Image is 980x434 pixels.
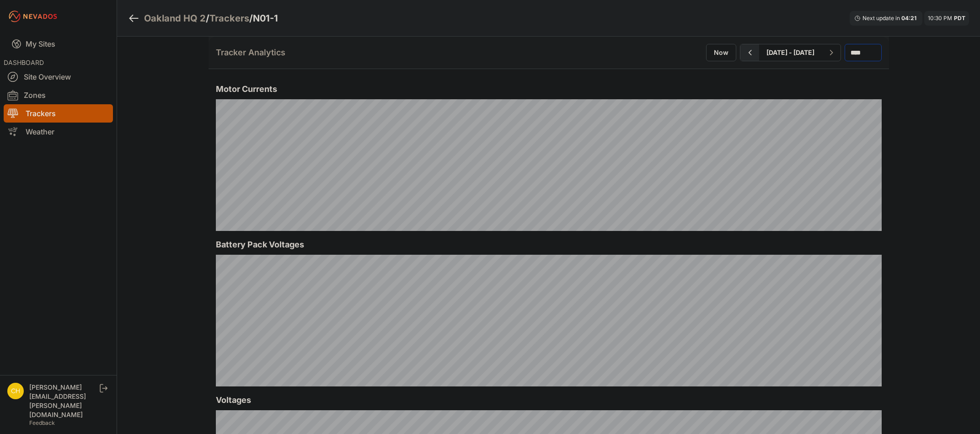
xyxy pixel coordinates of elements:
a: Trackers [4,104,113,123]
div: 04 : 21 [901,15,918,22]
a: Weather [4,123,113,141]
span: DASHBOARD [4,59,44,66]
nav: Breadcrumb [128,6,278,30]
span: PDT [954,15,965,21]
a: Trackers [209,12,249,25]
button: Now [706,44,736,61]
a: My Sites [4,33,113,55]
a: Site Overview [4,68,113,86]
a: Feedback [29,419,55,426]
h3: N01-1 [253,12,278,25]
span: Next update in [862,15,900,21]
h2: Motor Currents [216,83,882,96]
h2: Tracker Analytics [216,46,285,59]
div: [PERSON_NAME][EMAIL_ADDRESS][PERSON_NAME][DOMAIN_NAME] [29,383,98,419]
img: Nevados [7,9,59,24]
a: Oakland HQ 2 [144,12,206,25]
span: / [249,12,253,25]
span: / [206,12,209,25]
h2: Battery Pack Voltages [216,238,882,251]
img: chris.young@nevados.solar [7,383,24,399]
span: 10:30 PM [928,15,952,21]
h2: Voltages [216,394,882,407]
a: Zones [4,86,113,104]
button: [DATE] - [DATE] [759,44,822,61]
